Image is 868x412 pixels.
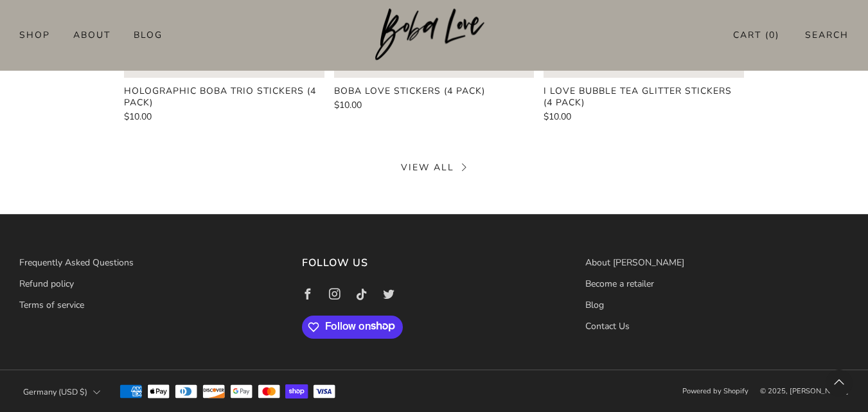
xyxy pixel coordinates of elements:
[826,370,853,397] back-to-top-button: Back to top
[134,24,163,45] a: Blog
[585,278,654,290] a: Become a retailer
[124,111,152,123] span: $10.00
[682,386,748,396] a: Powered by Shopify
[544,85,732,109] product-card-title: I Love Bubble Tea Glitter Stickers (4 Pack)
[805,24,849,46] a: Search
[19,378,104,406] button: Germany (USD $)
[334,85,485,97] product-card-title: Boba Love Stickers (4 Pack)
[334,85,535,97] a: Boba Love Stickers (4 Pack)
[544,111,571,123] span: $10.00
[124,85,316,109] product-card-title: Holographic Boba Trio Stickers (4 Pack)
[769,29,775,41] items-count: 0
[733,24,779,46] a: Cart
[585,256,684,269] a: About [PERSON_NAME]
[124,85,324,109] a: Holographic Boba Trio Stickers (4 Pack)
[544,85,744,109] a: I Love Bubble Tea Glitter Stickers (4 Pack)
[544,112,744,121] a: $10.00
[302,253,565,273] h3: Follow us
[401,161,467,174] a: View all
[334,101,535,110] a: $10.00
[585,320,630,332] a: Contact Us
[375,8,493,62] a: Boba Love
[19,299,84,311] a: Terms of service
[19,256,134,269] a: Frequently Asked Questions
[19,278,74,290] a: Refund policy
[334,99,362,111] span: $10.00
[19,24,50,45] a: Shop
[73,24,111,45] a: About
[760,386,849,396] span: © 2025, [PERSON_NAME]
[585,299,604,311] a: Blog
[124,112,324,121] a: $10.00
[375,8,493,61] img: Boba Love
